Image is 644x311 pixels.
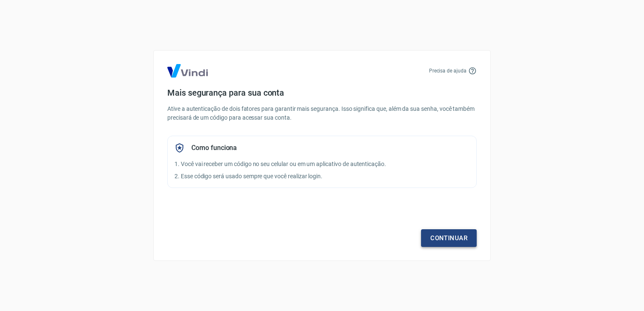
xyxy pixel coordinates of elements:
p: 2. Esse código será usado sempre que você realizar login. [174,172,470,181]
a: Continuar [421,229,477,247]
h4: Mais segurança para sua conta [167,88,477,98]
p: 1. Você vai receber um código no seu celular ou em um aplicativo de autenticação. [174,160,470,169]
p: Ative a autenticação de dois fatores para garantir mais segurança. Isso significa que, além da su... [167,105,477,122]
h5: Como funciona [191,144,237,152]
p: Precisa de ajuda [429,67,467,75]
img: Logo Vind [167,64,208,78]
